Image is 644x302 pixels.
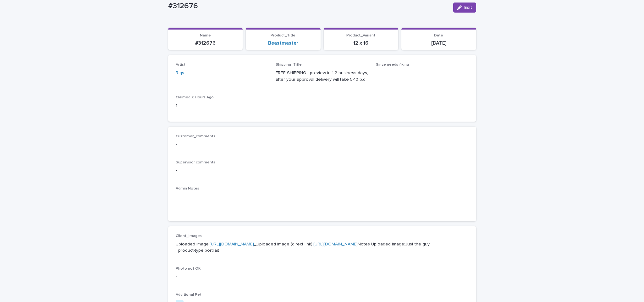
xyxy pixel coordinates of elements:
span: Since needs fixing [376,63,409,67]
p: - [176,198,469,204]
a: [URL][DOMAIN_NAME] [313,242,358,246]
span: Artist [176,63,185,67]
span: Date [434,34,443,37]
a: [URL][DOMAIN_NAME] [210,242,254,246]
p: [DATE] [405,40,472,46]
p: Uploaded image: _Uploaded image (direct link): Notes Uploaded image:Just the guy _product-type:po... [176,241,469,254]
p: #312676 [172,40,239,46]
span: Additional Pet [176,293,201,297]
span: Product_Variant [346,34,375,37]
p: 1 [176,102,268,109]
p: - [176,273,469,280]
span: Supervisor comments [176,161,215,164]
p: - [176,141,469,148]
span: Claimed X Hours Ago [176,96,214,99]
button: Edit [453,3,476,13]
span: Product_Title [271,34,295,37]
a: Beastmaster [268,40,298,46]
p: 12 x 16 [328,40,395,46]
span: Edit [464,5,472,10]
p: - [176,167,469,174]
p: - [376,70,469,76]
span: Client_Images [176,234,202,238]
span: Admin Notes [176,187,199,190]
span: Shipping_Title [276,63,302,67]
span: Photo not OK [176,267,201,271]
span: Customer_comments [176,135,215,138]
p: #312676 [168,2,448,11]
a: Riqs [176,70,184,76]
p: FREE SHIPPING - preview in 1-2 business days, after your approval delivery will take 5-10 b.d. [276,70,368,83]
span: Name [200,34,211,37]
